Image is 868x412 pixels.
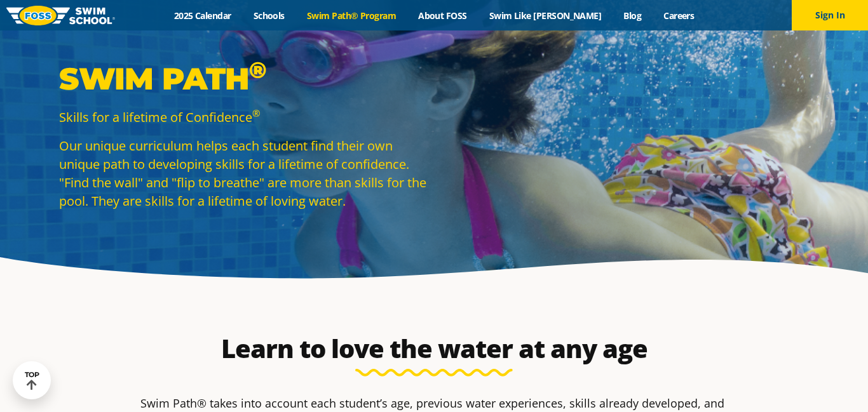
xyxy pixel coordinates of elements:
[163,10,242,22] a: 2025 Calendar
[653,10,705,22] a: Careers
[59,108,428,126] p: Skills for a lifetime of Confidence
[295,10,407,22] a: Swim Path® Program
[134,333,734,364] h2: Learn to love the water at any age
[478,10,613,22] a: Swim Like [PERSON_NAME]
[6,6,115,25] img: FOSS Swim School Logo
[249,56,266,84] sup: ®
[59,60,428,98] p: Swim Path
[25,371,39,390] div: TOP
[59,136,428,210] p: Our unique curriculum helps each student find their own unique path to developing skills for a li...
[613,10,653,22] a: Blog
[252,107,260,119] sup: ®
[242,10,295,22] a: Schools
[407,10,478,22] a: About FOSS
